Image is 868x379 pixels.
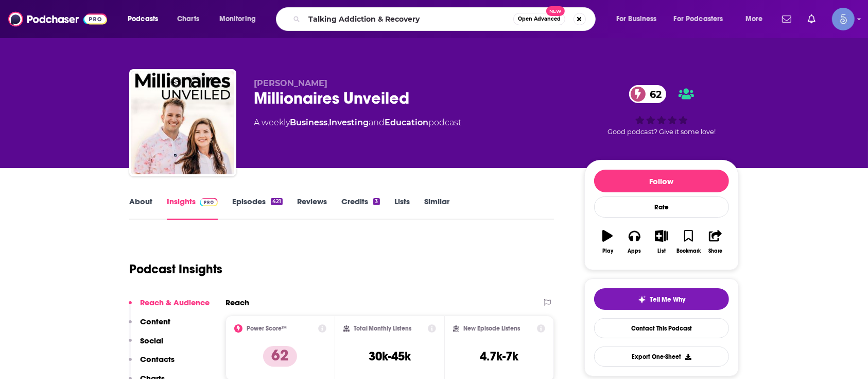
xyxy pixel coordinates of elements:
span: 62 [639,85,667,103]
span: For Business [616,12,657,26]
span: , [327,118,329,127]
span: Podcasts [128,12,158,26]
img: Podchaser - Follow, Share and Rate Podcasts [8,9,107,29]
div: Apps [628,248,641,254]
p: Reach & Audience [140,298,210,307]
span: More [745,12,763,26]
button: Export One-Sheet [594,347,729,367]
a: InsightsPodchaser Pro [167,196,218,220]
span: New [546,6,565,16]
button: Content [129,317,170,336]
h2: Power Score™ [247,325,287,332]
a: Show notifications dropdown [778,10,795,28]
p: Content [140,317,170,326]
button: open menu [667,11,738,27]
a: Similar [424,196,449,220]
span: Open Advanced [518,17,561,22]
img: Millionaires Unveiled [131,71,234,174]
button: open menu [609,11,670,27]
button: Social [129,336,163,355]
div: A weekly podcast [254,117,461,129]
button: Apps [621,223,648,260]
a: Reviews [297,196,327,220]
img: Podchaser Pro [200,198,218,206]
button: Reach & Audience [129,298,210,317]
div: Rate [594,196,729,218]
button: Follow [594,170,729,192]
button: open menu [738,11,776,27]
input: Search podcasts, credits, & more... [304,11,513,27]
button: open menu [212,11,269,27]
h2: Reach [225,298,249,307]
button: open menu [120,11,171,27]
span: Good podcast? Give it some love! [607,128,716,136]
a: Show notifications dropdown [804,10,820,28]
img: User Profile [832,8,855,30]
a: Credits3 [341,196,379,220]
div: 3 [373,198,379,205]
span: and [369,118,385,127]
button: Show profile menu [832,8,855,30]
a: Contact This Podcast [594,318,729,338]
button: Contacts [129,354,175,373]
span: Monitoring [219,12,256,26]
a: Episodes421 [232,196,283,220]
h3: 4.7k-7k [480,349,518,364]
a: About [129,196,152,220]
span: Charts [177,12,199,26]
button: tell me why sparkleTell Me Why [594,288,729,310]
a: Business [290,118,327,127]
button: Open AdvancedNew [513,13,565,25]
div: List [657,248,666,254]
a: Charts [170,11,205,27]
img: tell me why sparkle [638,295,646,304]
div: Share [708,248,722,254]
a: Investing [329,118,369,127]
span: Tell Me Why [650,295,686,304]
div: 421 [271,198,283,205]
h2: New Episode Listens [463,325,520,332]
h3: 30k-45k [369,349,411,364]
button: Share [702,223,729,260]
a: Lists [394,196,410,220]
p: Social [140,336,163,345]
button: Play [594,223,621,260]
div: Search podcasts, credits, & more... [286,7,605,31]
span: Logged in as Spiral5-G1 [832,8,855,30]
a: 62 [629,85,667,103]
h1: Podcast Insights [129,261,222,277]
button: List [648,223,675,260]
p: Contacts [140,354,175,364]
span: [PERSON_NAME] [254,78,327,88]
div: Play [602,248,613,254]
div: 62Good podcast? Give it some love! [584,78,739,142]
p: 62 [263,346,297,367]
h2: Total Monthly Listens [354,325,412,332]
button: Bookmark [675,223,702,260]
a: Education [385,118,428,127]
span: For Podcasters [674,12,723,26]
div: Bookmark [676,248,701,254]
